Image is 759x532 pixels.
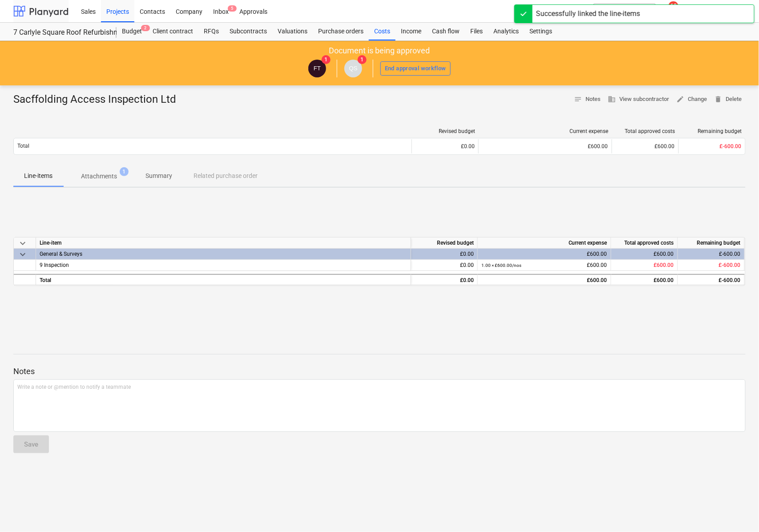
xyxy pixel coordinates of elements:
button: Change [673,93,711,106]
div: 7 Carlyle Square Roof Refurbishment, Elevation Repairs & Redecoration [13,28,106,37]
a: Purchase orders [313,23,369,40]
div: Current expense [478,238,611,249]
div: End approval workflow [385,64,446,74]
div: Revised budget [411,238,478,249]
p: Attachments [81,172,117,181]
span: edit [677,95,685,103]
span: QS [349,65,357,72]
div: Total [36,274,411,285]
p: Total [17,142,29,150]
div: £600.00 [611,274,678,285]
div: £0.00 [411,260,478,271]
span: notes [574,95,582,103]
a: Files [465,23,488,40]
div: £-600.00 [678,249,745,260]
div: Remaining budget [678,238,745,249]
div: Finance Team [308,60,326,77]
span: keyboard_arrow_down [17,249,28,260]
span: 9 Inspection [40,262,69,268]
button: View subcontractor [605,93,673,106]
span: 1 [322,55,331,64]
div: Revised budget [416,128,475,134]
span: Notes [574,94,601,105]
div: General & Surveys [40,249,407,259]
div: £600.00 [481,260,607,271]
a: Analytics [488,23,524,40]
span: Delete [715,94,742,105]
a: Income [396,23,427,40]
p: Document is being approved [329,45,430,56]
a: Valuations [272,23,313,40]
div: £0.00 [411,274,478,285]
div: £-600.00 [678,274,745,285]
span: 1 [358,55,367,64]
span: FT [314,65,321,72]
span: delete [715,95,723,103]
span: £-600.00 [719,262,741,268]
div: £0.00 [412,139,478,153]
span: £600.00 [654,262,674,268]
div: £0.00 [411,249,478,260]
div: Quantity Surveyor [344,60,362,77]
a: Client contract [147,23,198,40]
div: Current expense [482,128,609,134]
span: keyboard_arrow_down [17,238,28,249]
button: Notes [571,93,605,106]
div: Total approved costs [611,238,678,249]
a: Budget2 [117,23,147,40]
p: Summary [145,171,172,181]
span: 2 [141,25,150,31]
a: Subcontracts [224,23,272,40]
p: Line-items [24,171,52,181]
button: End approval workflow [380,61,451,76]
div: Sacffolding Access Inspection Ltd [13,93,183,107]
div: Total approved costs [616,128,675,134]
span: £-600.00 [720,143,742,149]
div: Budget [117,23,147,40]
a: RFQs [198,23,224,40]
span: View subcontractor [608,94,670,105]
small: 1.00 × £600.00 / nos [481,263,521,268]
span: 5 [228,5,237,12]
button: Delete [711,93,746,106]
div: £600.00 [481,249,607,260]
div: £600.00 [481,275,607,286]
iframe: Chat Widget [715,489,759,532]
div: £600.00 [482,143,608,149]
div: Remaining budget [682,128,742,134]
span: 1 [120,167,129,176]
div: £600.00 [612,139,678,153]
div: Line-item [36,238,411,249]
div: Successfully linked the line-items [536,8,640,19]
span: Change [677,94,707,105]
a: Settings [524,23,557,40]
a: Cash flow [427,23,465,40]
div: £600.00 [611,249,678,260]
span: business [608,95,616,103]
a: Costs [369,23,396,40]
p: Notes [13,366,746,377]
